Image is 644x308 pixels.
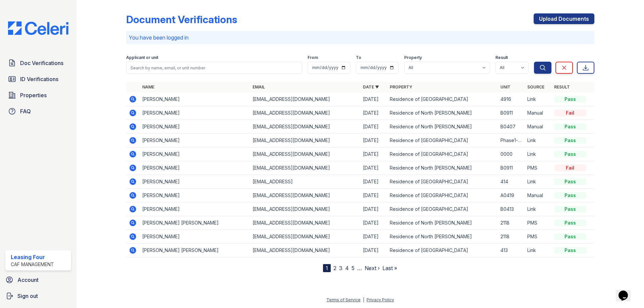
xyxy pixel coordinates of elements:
[3,289,74,303] a: Sign out
[525,161,551,175] td: PMS
[498,230,525,244] td: 2118
[387,202,497,216] td: Residence of [GEOGRAPHIC_DATA]
[498,202,525,216] td: B0413
[525,175,551,189] td: Link
[360,147,387,161] td: [DATE]
[250,244,360,257] td: [EMAIL_ADDRESS][DOMAIN_NAME]
[525,93,551,106] td: Link
[525,120,551,134] td: Manual
[387,244,497,257] td: Residence of [GEOGRAPHIC_DATA]
[140,134,250,147] td: [PERSON_NAME]
[11,261,54,268] div: CAF Management
[126,13,237,25] div: Document Verifications
[360,161,387,175] td: [DATE]
[554,110,586,116] div: Fail
[20,107,31,115] span: FAQ
[140,202,250,216] td: [PERSON_NAME]
[360,230,387,244] td: [DATE]
[339,265,342,271] a: 3
[387,134,497,147] td: Residence of [GEOGRAPHIC_DATA]
[126,62,302,74] input: Search by name, email, or unit number
[250,120,360,134] td: [EMAIL_ADDRESS][DOMAIN_NAME]
[140,216,250,230] td: [PERSON_NAME] [PERSON_NAME]
[382,265,397,271] a: Last »
[554,178,586,185] div: Pass
[554,96,586,103] div: Pass
[498,147,525,161] td: 0000
[495,55,508,60] label: Result
[360,134,387,147] td: [DATE]
[554,151,586,158] div: Pass
[3,21,74,35] img: CE_Logo_Blue-a8612792a0a2168367f1c8372b55b34899dd931a85d93a1a3d3e32e68fde9ad4.png
[250,175,360,189] td: [EMAIL_ADDRESS]
[250,147,360,161] td: [EMAIL_ADDRESS][DOMAIN_NAME]
[352,265,355,271] a: 5
[360,202,387,216] td: [DATE]
[365,265,380,271] a: Next ›
[140,93,250,106] td: [PERSON_NAME]
[333,265,336,271] a: 2
[140,230,250,244] td: [PERSON_NAME]
[616,281,637,301] iframe: chat widget
[387,175,497,189] td: Residence of [GEOGRAPHIC_DATA]
[387,161,497,175] td: Residence of North [PERSON_NAME]
[360,106,387,120] td: [DATE]
[360,189,387,202] td: [DATE]
[20,91,47,99] span: Properties
[554,247,586,254] div: Pass
[387,189,497,202] td: Residence of [GEOGRAPHIC_DATA]
[363,297,364,302] div: |
[498,134,525,147] td: Phase1-0114
[126,55,158,60] label: Applicant or unit
[554,220,586,226] div: Pass
[498,244,525,257] td: 413
[525,216,551,230] td: PMS
[17,292,38,300] span: Sign out
[387,147,497,161] td: Residence of [GEOGRAPHIC_DATA]
[250,106,360,120] td: [EMAIL_ADDRESS][DOMAIN_NAME]
[498,189,525,202] td: A0419
[140,244,250,257] td: [PERSON_NAME] [PERSON_NAME]
[140,189,250,202] td: [PERSON_NAME]
[554,233,586,240] div: Pass
[5,56,71,70] a: Doc Verifications
[498,120,525,134] td: B0407
[360,175,387,189] td: [DATE]
[308,55,318,60] label: From
[250,161,360,175] td: [EMAIL_ADDRESS][DOMAIN_NAME]
[387,216,497,230] td: Residence of North [PERSON_NAME]
[527,84,544,89] a: Source
[5,88,71,102] a: Properties
[250,230,360,244] td: [EMAIL_ADDRESS][DOMAIN_NAME]
[404,55,422,60] label: Property
[525,134,551,147] td: Link
[367,297,394,302] a: Privacy Policy
[250,93,360,106] td: [EMAIL_ADDRESS][DOMAIN_NAME]
[11,253,54,261] div: Leasing Four
[554,123,586,130] div: Pass
[250,216,360,230] td: [EMAIL_ADDRESS][DOMAIN_NAME]
[525,244,551,257] td: Link
[498,93,525,106] td: 4916
[356,55,361,60] label: To
[554,206,586,212] div: Pass
[498,175,525,189] td: 414
[387,230,497,244] td: Residence of North [PERSON_NAME]
[20,59,63,67] span: Doc Verifications
[525,230,551,244] td: PMS
[360,93,387,106] td: [DATE]
[360,244,387,257] td: [DATE]
[387,106,497,120] td: Residence of North [PERSON_NAME]
[140,120,250,134] td: [PERSON_NAME]
[498,106,525,120] td: B0911
[525,202,551,216] td: Link
[20,75,58,83] span: ID Verifications
[360,216,387,230] td: [DATE]
[554,192,586,199] div: Pass
[363,84,379,89] a: Date ▼
[498,216,525,230] td: 2118
[250,134,360,147] td: [EMAIL_ADDRESS][DOMAIN_NAME]
[253,84,265,89] a: Email
[554,137,586,144] div: Pass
